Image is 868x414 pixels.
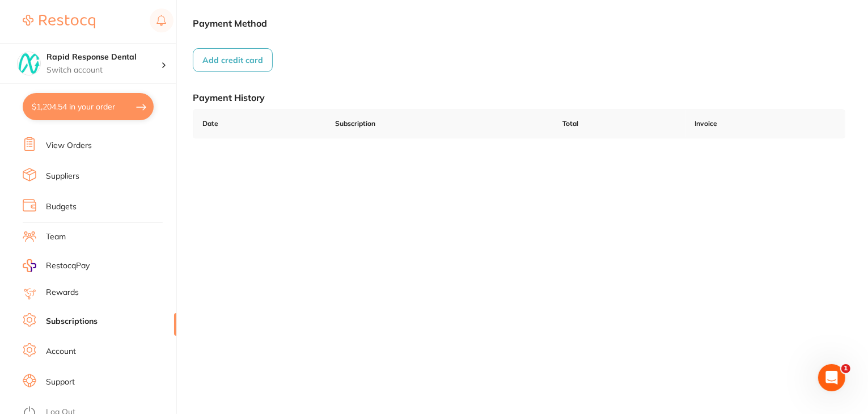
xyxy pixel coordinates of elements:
[46,231,66,243] a: Team
[23,93,154,120] button: $1,204.54 in your order
[46,52,161,63] h4: Rapid Response Dental
[193,18,845,29] h1: Payment Method
[46,346,76,357] a: Account
[46,316,98,327] a: Subscriptions
[46,65,161,76] p: Switch account
[193,110,326,138] td: Date
[841,364,850,373] span: 1
[46,377,75,388] a: Support
[23,15,95,28] img: Restocq Logo
[46,260,90,272] span: RestocqPay
[193,92,845,103] h1: Payment History
[18,52,40,75] img: Rapid Response Dental
[23,259,36,272] img: RestocqPay
[23,9,95,35] a: Restocq Logo
[553,110,686,138] td: Total
[23,259,90,272] a: RestocqPay
[193,48,273,72] button: Add credit card
[46,140,92,151] a: View Orders
[46,171,79,182] a: Suppliers
[686,110,845,138] td: Invoice
[326,110,553,138] td: Subscription
[46,287,79,298] a: Rewards
[818,364,845,391] iframe: Intercom live chat
[46,201,77,213] a: Budgets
